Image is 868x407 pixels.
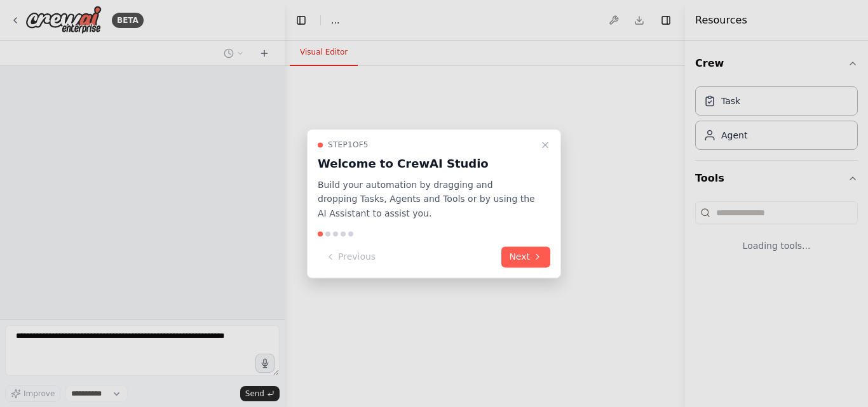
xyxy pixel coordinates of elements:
p: Build your automation by dragging and dropping Tasks, Agents and Tools or by using the AI Assista... [318,178,535,221]
button: Next [501,246,550,267]
button: Close walkthrough [538,137,553,152]
button: Previous [318,246,383,267]
h3: Welcome to CrewAI Studio [318,155,535,173]
span: Step 1 of 5 [328,140,369,150]
button: Hide left sidebar [292,11,310,29]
